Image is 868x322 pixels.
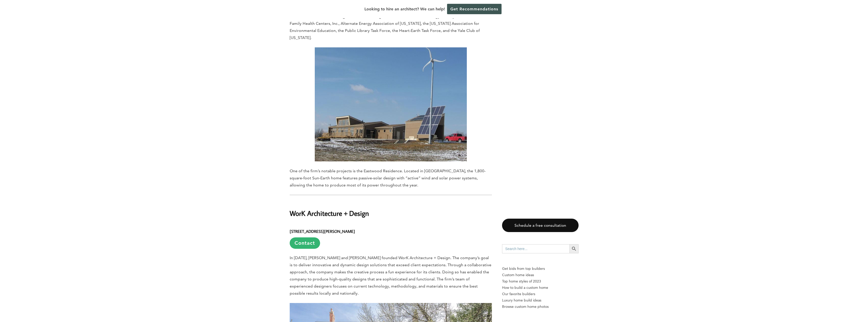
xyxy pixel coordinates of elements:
a: Browse custom home photos [502,304,579,310]
a: Schedule a free consultation [502,219,579,232]
p: In [DATE], [PERSON_NAME] and [PERSON_NAME] founded WorK Architecture + Design. The company’s goal... [290,254,492,297]
a: Top home styles of 2023 [502,278,579,285]
a: How to build a custom home [502,285,579,291]
p: Get bids from top builders [502,266,579,272]
a: Luxury home build ideas [502,297,579,304]
input: Search here... [502,244,569,253]
a: Contact [290,237,320,249]
a: Our favorite builders [502,291,579,297]
h2: WorK Architecture + Design [290,201,492,219]
svg: Search [571,246,577,252]
a: Custom home ideas [502,272,579,278]
h6: [STREET_ADDRESS][PERSON_NAME] [290,224,492,249]
a: Get Recommendations [447,4,502,14]
p: [PERSON_NAME], company president, earned his Master of Architecture degree from [GEOGRAPHIC_DATA]... [290,6,492,41]
p: One of the firm’s notable projects is the Eastwood Residence. Located in [GEOGRAPHIC_DATA], the 1... [290,167,492,189]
